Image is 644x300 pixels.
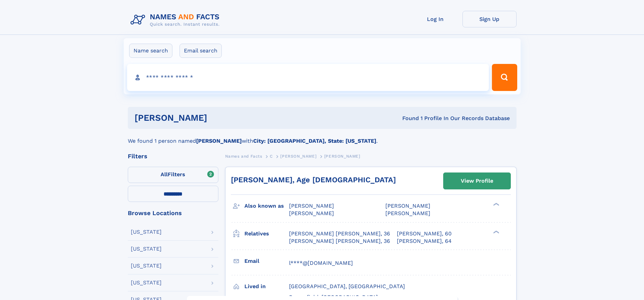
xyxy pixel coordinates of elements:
[131,246,162,252] div: [US_STATE]
[244,281,289,292] h3: Lived in
[280,152,316,160] a: [PERSON_NAME]
[180,44,222,58] label: Email search
[461,173,493,189] div: View Profile
[128,210,218,216] div: Browse Locations
[196,138,242,144] b: [PERSON_NAME]
[131,263,162,269] div: [US_STATE]
[444,173,510,189] a: View Profile
[135,114,305,122] h1: [PERSON_NAME]
[492,64,517,91] button: Search Button
[397,237,452,245] a: [PERSON_NAME], 64
[289,283,405,290] span: [GEOGRAPHIC_DATA], [GEOGRAPHIC_DATA]
[270,152,273,160] a: C
[289,237,390,245] a: [PERSON_NAME] [PERSON_NAME], 36
[244,255,289,267] h3: Email
[161,171,168,178] span: All
[492,202,500,207] div: ❯
[492,230,500,234] div: ❯
[244,200,289,212] h3: Also known as
[231,176,396,184] a: [PERSON_NAME], Age [DEMOGRAPHIC_DATA]
[225,152,262,160] a: Names and Facts
[270,154,273,159] span: C
[462,11,517,27] a: Sign Up
[289,203,334,209] span: [PERSON_NAME]
[253,138,376,144] b: City: [GEOGRAPHIC_DATA], State: [US_STATE]
[289,210,334,216] span: [PERSON_NAME]
[129,44,172,58] label: Name search
[244,228,289,239] h3: Relatives
[280,154,316,159] span: [PERSON_NAME]
[397,230,452,237] a: [PERSON_NAME], 60
[131,280,162,285] div: [US_STATE]
[408,11,462,27] a: Log In
[385,210,430,216] span: [PERSON_NAME]
[128,153,218,159] div: Filters
[324,154,360,159] span: [PERSON_NAME]
[305,115,510,122] div: Found 1 Profile In Our Records Database
[289,230,390,237] a: [PERSON_NAME] [PERSON_NAME], 36
[128,11,225,29] img: Logo Names and Facts
[128,129,517,145] div: We found 1 person named with .
[127,64,489,91] input: search input
[128,167,218,183] label: Filters
[385,203,430,209] span: [PERSON_NAME]
[131,229,162,235] div: [US_STATE]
